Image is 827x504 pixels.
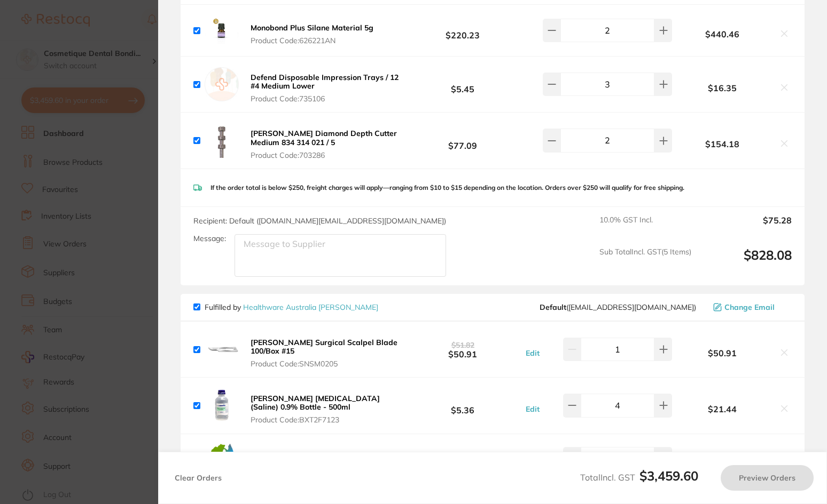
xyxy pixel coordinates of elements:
img: a2Nna3F0MQ [205,388,239,422]
p: Message from Restocq, sent 30m ago [46,187,190,197]
img: dG9vdWVnNw [205,443,239,476]
b: $50.91 [672,348,773,358]
b: $220.23 [403,21,522,41]
b: $154.18 [672,139,773,149]
img: M2JwczdwOQ [205,337,239,361]
div: We’re committed to ensuring a smooth transition for you! Our team is standing by to help you with... [46,112,190,164]
b: [PERSON_NAME] Diamond Depth Cutter Medium 834 314 021 / 5 [251,129,397,147]
b: Monobond Plus Silane Material 5g [251,23,373,33]
b: $16.35 [672,83,773,93]
button: [PERSON_NAME] Diamond Depth Cutter Medium 834 314 021 / 5 Product Code:703286 [247,129,403,159]
span: Total Incl. GST [580,472,698,483]
img: ODN4M20zcA [205,13,239,47]
output: $75.28 [700,215,792,239]
b: $440.46 [672,29,773,39]
button: [PERSON_NAME] [MEDICAL_DATA] (Saline) 0.9% Bottle - 500ml Product Code:BXT2F7123 [247,394,403,425]
div: Hi Cosmetique, Starting [DATE], we’re making some updates to our product offerings on the Restocq... [46,23,190,107]
button: Defend Disposable Impression Trays / 12 #4 Medium Lower Product Code:735106 [247,73,403,103]
span: Sub Total Incl. GST ( 5 Items) [599,247,691,277]
output: $828.08 [700,247,792,277]
div: Simply reply to this message and we’ll be in touch to guide you through these next steps. We are ... [46,170,190,233]
span: 10.0 % GST Incl. [599,215,691,239]
b: $3,459.60 [639,468,698,484]
span: Product Code: BXT2F7123 [251,415,400,424]
span: $51.82 [451,340,474,350]
b: [PERSON_NAME] [MEDICAL_DATA] (Saline) 0.9% Bottle - 500ml [251,394,380,412]
p: Fulfilled by [205,303,378,311]
b: [PERSON_NAME] Surgical Scalpel Blade 100/Box #15 [251,338,397,356]
span: Recipient: Default ( [DOMAIN_NAME][EMAIL_ADDRESS][DOMAIN_NAME] ) [193,216,446,226]
span: Change Email [724,303,775,311]
b: $5.45 [403,75,522,94]
button: [PERSON_NAME] Surgical Scalpel Blade 100/Box #15 Product Code:SNSM0205 [247,338,403,369]
button: Clear Orders [171,465,225,491]
b: $21.44 [672,404,773,414]
img: Profile image for Restocq [24,26,41,43]
b: Default [540,302,566,312]
button: Monobond Plus Silane Material 5g Product Code:626221AN [247,23,377,45]
span: info@healthwareaustralia.com.au [540,303,696,311]
span: Product Code: 703286 [251,151,400,159]
b: $17.18 [403,449,522,469]
button: Edit [522,348,543,358]
b: $77.09 [403,131,522,150]
button: Preview Orders [721,465,814,491]
div: message notification from Restocq, 30m ago. Hi Cosmetique, Starting 11 August, we’re making some ... [16,16,198,204]
button: Edit [522,404,543,414]
img: cXg0cGZyYg [205,124,239,158]
label: Message: [193,234,226,243]
span: Product Code: 626221AN [251,36,373,45]
img: empty.jpg [205,67,239,101]
div: Message content [46,23,190,183]
b: $5.36 [403,396,522,415]
b: Defend Disposable Impression Trays / 12 #4 Medium Lower [251,73,399,91]
b: $50.91 [403,340,522,359]
span: Product Code: 735106 [251,94,400,103]
a: Healthware Australia [PERSON_NAME] [243,302,378,312]
span: Product Code: SNSM0205 [251,359,400,368]
p: If the order total is below $250, freight charges will apply—ranging from $10 to $15 depending on... [210,184,684,191]
button: Change Email [710,302,792,312]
